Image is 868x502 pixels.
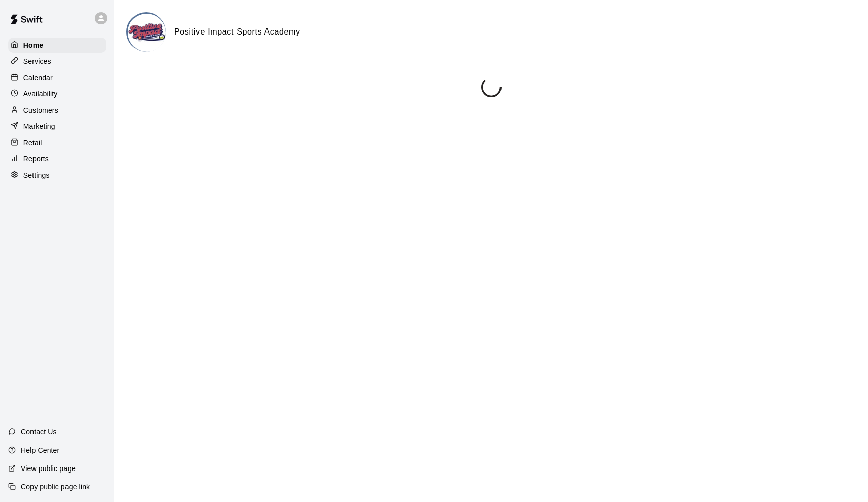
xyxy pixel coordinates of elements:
p: Services [23,56,51,66]
p: Help Center [21,445,59,455]
a: Retail [8,135,106,150]
a: Calendar [8,70,106,85]
p: Calendar [23,73,53,83]
p: Customers [23,105,58,115]
p: Marketing [23,121,55,131]
a: Home [8,38,106,53]
p: Copy public page link [21,482,90,492]
p: Reports [23,154,49,164]
a: Settings [8,168,106,183]
p: Availability [23,89,58,99]
p: Retail [23,138,42,148]
a: Marketing [8,119,106,134]
p: View public page [21,463,76,474]
p: Contact Us [21,427,57,437]
a: Reports [8,151,106,166]
p: Settings [23,170,50,180]
p: Home [23,40,44,50]
img: Positive Impact Sports Academy logo [128,14,166,52]
a: Availability [8,86,106,102]
a: Services [8,54,106,69]
a: Customers [8,103,106,118]
h6: Positive Impact Sports Academy [174,25,301,39]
